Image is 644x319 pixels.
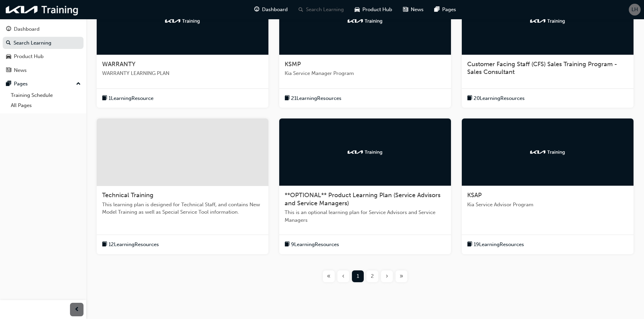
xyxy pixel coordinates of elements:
span: Kia Service Advisor Program [467,201,628,209]
img: kia-training [529,18,566,24]
span: search-icon [6,40,11,46]
a: News [3,64,84,77]
span: Pages [442,6,456,14]
button: Pages [3,78,84,90]
button: Last page [394,270,409,282]
span: book-icon [467,94,472,103]
button: book-icon12LearningResources [102,240,159,249]
span: up-icon [76,80,81,88]
span: 19 Learning Resources [474,241,524,248]
span: 12 Learning Resources [109,241,159,248]
a: guage-iconDashboard [249,3,293,17]
span: 1 Learning Resource [109,95,153,102]
a: All Pages [8,100,84,111]
a: Search Learning [3,37,84,49]
button: Page 1 [351,270,365,282]
span: book-icon [285,240,290,249]
img: kia-training [164,18,201,24]
button: book-icon9LearningResources [285,240,339,249]
span: Product Hub [362,6,392,14]
a: pages-iconPages [429,3,461,17]
img: kia-training [529,149,566,156]
span: News [411,6,424,14]
div: Dashboard [14,25,40,33]
span: news-icon [6,68,11,74]
span: prev-icon [74,305,79,314]
span: 21 Learning Resources [291,95,341,102]
span: « [327,272,331,280]
span: Dashboard [262,6,288,14]
a: kia-training**OPTIONAL** Product Learning Plan (Service Advisors and Service Managers)This is an ... [279,118,451,254]
button: Next page [380,270,394,282]
span: pages-icon [6,81,11,87]
button: book-icon20LearningResources [467,94,525,103]
button: book-icon1LearningResource [102,94,153,103]
span: This is an optional learning plan for Service Advisors and Service Managers [285,209,446,224]
span: book-icon [102,240,107,249]
a: search-iconSearch Learning [293,3,349,17]
span: KSMP [285,60,301,68]
img: kia-training [347,18,384,24]
a: Training Schedule [8,90,84,101]
a: Technical TrainingThis learning plan is designed for Technical Staff, and contains New Model Trai... [97,118,268,254]
button: LH [629,4,641,16]
span: book-icon [102,94,107,103]
span: › [386,272,388,280]
span: search-icon [299,5,303,14]
button: Page 2 [365,270,380,282]
img: kia-training [3,3,81,17]
span: **OPTIONAL** Product Learning Plan (Service Advisors and Service Managers) [285,191,440,207]
a: car-iconProduct Hub [349,3,398,17]
span: news-icon [403,5,408,14]
span: pages-icon [434,5,439,14]
span: book-icon [285,94,290,103]
a: kia-trainingKSAPKia Service Advisor Programbook-icon19LearningResources [462,118,634,254]
button: Previous page [336,270,351,282]
span: ‹ [342,272,344,280]
span: 1 [357,272,359,280]
img: kia-training [347,149,384,156]
button: First page [321,270,336,282]
span: 9 Learning Resources [291,241,339,248]
span: LH [631,6,638,14]
span: WARRANTY LEARNING PLAN [102,70,263,77]
span: guage-icon [254,5,259,14]
span: guage-icon [6,26,11,32]
button: book-icon21LearningResources [285,94,341,103]
span: This learning plan is designed for Technical Staff, and contains New Model Training as well as Sp... [102,201,263,216]
span: car-icon [355,5,360,14]
span: Kia Service Manager Program [285,70,446,77]
span: 2 [371,272,374,280]
a: Product Hub [3,50,84,63]
div: Pages [14,80,28,88]
div: News [14,67,27,74]
button: DashboardSearch LearningProduct HubNews [3,22,84,78]
div: Product Hub [14,53,44,60]
a: Dashboard [3,23,84,35]
span: » [400,272,403,280]
span: Technical Training [102,191,153,199]
span: KSAP [467,191,482,199]
a: news-iconNews [398,3,429,17]
span: car-icon [6,54,11,60]
button: book-icon19LearningResources [467,240,524,249]
span: book-icon [467,240,472,249]
span: Search Learning [306,6,344,14]
span: 20 Learning Resources [474,95,525,102]
span: WARRANTY [102,60,136,68]
span: Customer Facing Staff (CFS) Sales Training Program - Sales Consultant [467,60,617,76]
